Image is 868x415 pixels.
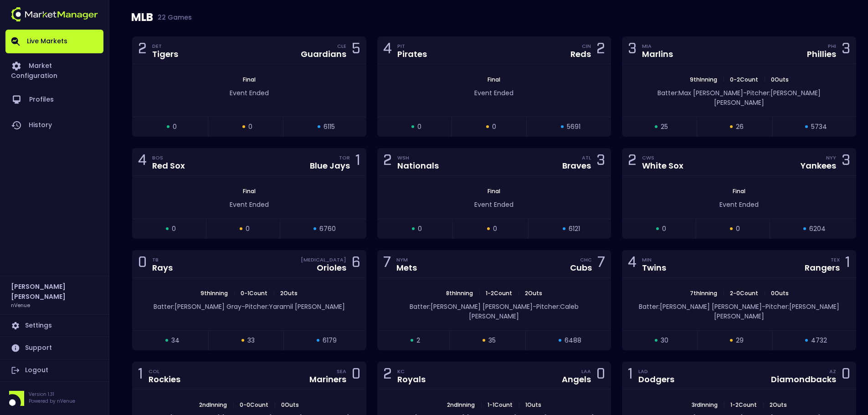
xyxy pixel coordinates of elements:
span: 22 Games [153,14,192,21]
span: | [720,76,727,83]
div: Rangers [805,264,840,272]
span: Batter: [PERSON_NAME] Gray [154,302,241,311]
div: 4 [383,42,392,59]
div: Rockies [149,375,180,384]
span: 1 - 2 Count [728,401,760,409]
div: White Sox [642,162,683,170]
div: Cubs [570,264,592,272]
span: Batter: [PERSON_NAME] [PERSON_NAME] [639,302,762,311]
div: CWS [642,154,683,161]
div: CIN [582,42,591,50]
div: 0 [596,367,605,384]
span: 0 [172,224,176,234]
span: | [231,289,238,297]
div: Tigers [152,50,178,58]
div: COL [149,368,180,375]
span: 2 Outs [522,289,545,297]
div: WSH [397,154,439,161]
div: PHI [828,42,836,50]
span: 1 Outs [523,401,544,409]
span: 6115 [324,122,335,132]
div: 2 [383,154,392,170]
span: | [760,401,767,409]
span: 0 [248,122,252,132]
span: - [241,302,245,311]
span: 4732 [811,336,827,345]
span: Event Ended [230,200,269,209]
div: 3 [842,154,850,170]
span: 2 [416,336,420,345]
p: Powered by nVenue [29,398,75,405]
span: 2 Outs [767,401,790,409]
p: Version 1.31 [29,391,75,398]
div: Braves [562,162,591,170]
div: 7 [597,256,605,272]
span: Final [240,76,258,83]
span: 0 - 0 Count [237,401,271,409]
div: 0 [138,256,147,272]
div: Reds [570,50,591,58]
span: 0 [493,224,497,234]
div: BOS [152,154,185,161]
div: 0 [352,367,360,384]
div: Mariners [309,375,346,384]
span: 9th Inning [687,76,720,83]
div: Pirates [397,50,427,58]
span: 6488 [565,336,581,345]
span: 25 [661,122,668,132]
div: 1 [628,367,633,384]
div: Version 1.31Powered by nVenue [5,391,103,406]
div: MIN [642,256,666,263]
div: Angels [562,375,591,384]
span: 3rd Inning [689,401,720,409]
span: | [515,401,523,409]
span: Final [485,187,503,195]
div: Orioles [317,264,346,272]
span: Final [485,76,503,83]
div: 7 [383,256,391,272]
div: Red Sox [152,162,185,170]
img: logo [11,7,98,21]
span: 0 Outs [278,401,302,409]
span: Event Ended [474,200,514,209]
span: Event Ended [230,88,269,97]
span: 29 [736,336,744,345]
span: - [762,302,765,311]
div: 4 [138,154,147,170]
span: 35 [488,336,496,345]
span: 6179 [323,336,337,345]
div: 3 [628,42,637,59]
span: | [230,401,237,409]
span: 0 [662,224,666,234]
div: Nationals [397,162,439,170]
span: Final [730,187,748,195]
a: Profiles [5,87,103,113]
span: 0 - 1 Count [238,289,270,297]
div: CHC [580,256,592,263]
div: TB [152,256,173,263]
span: | [515,289,522,297]
div: Blue Jays [310,162,350,170]
span: 1 - 2 Count [483,289,515,297]
div: 2 [383,367,392,384]
span: 2 Outs [277,289,300,297]
span: | [476,289,483,297]
span: 0 [492,122,496,132]
span: 1 - 1 Count [485,401,515,409]
span: Pitcher: Caleb [PERSON_NAME] [469,302,579,321]
div: ATL [582,154,591,161]
div: Royals [397,375,426,384]
div: PIT [397,42,427,50]
span: - [533,302,536,311]
div: CLE [337,42,346,50]
a: Settings [5,315,103,337]
span: 7th Inning [687,289,720,297]
span: 5734 [811,122,827,132]
div: Rays [152,264,173,272]
div: AZ [829,368,836,375]
span: 6760 [319,224,336,234]
div: 3 [596,154,605,170]
span: Batter: Max [PERSON_NAME] [657,88,743,97]
div: Twins [642,264,666,272]
div: SEA [337,368,346,375]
